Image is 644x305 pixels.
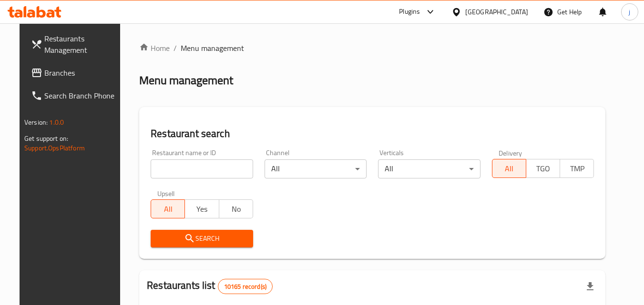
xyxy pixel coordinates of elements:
[151,230,253,247] button: Search
[579,275,602,298] div: Export file
[44,33,120,56] span: Restaurants Management
[139,73,233,88] h2: Menu management
[23,84,127,107] a: Search Branch Phone
[526,159,560,178] button: TGO
[44,67,120,79] span: Branches
[219,199,253,218] button: No
[49,116,64,128] span: 1.0.0
[560,159,594,178] button: TMP
[147,278,273,294] h2: Restaurants list
[24,142,85,154] a: Support.OpsPlatform
[564,162,590,176] span: TMP
[378,159,480,178] div: All
[139,42,170,54] a: Home
[174,42,177,54] li: /
[530,162,556,176] span: TGO
[155,202,181,216] span: All
[151,159,253,178] input: Search for restaurant name or ID..
[23,27,127,61] a: Restaurants Management
[23,61,127,84] a: Branches
[265,159,367,178] div: All
[223,202,249,216] span: No
[184,199,219,218] button: Yes
[399,6,420,18] div: Plugins
[151,127,594,141] h2: Restaurant search
[139,42,605,54] nav: breadcrumb
[24,132,68,145] span: Get support on:
[158,233,245,245] span: Search
[499,149,522,156] label: Delivery
[157,190,175,197] label: Upsell
[44,90,120,101] span: Search Branch Phone
[218,279,273,294] div: Total records count
[492,159,526,178] button: All
[465,7,528,17] div: [GEOGRAPHIC_DATA]
[629,7,630,17] span: j
[151,199,185,218] button: All
[181,42,244,54] span: Menu management
[24,116,48,128] span: Version:
[218,282,272,291] span: 10165 record(s)
[496,162,522,176] span: All
[189,202,215,216] span: Yes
